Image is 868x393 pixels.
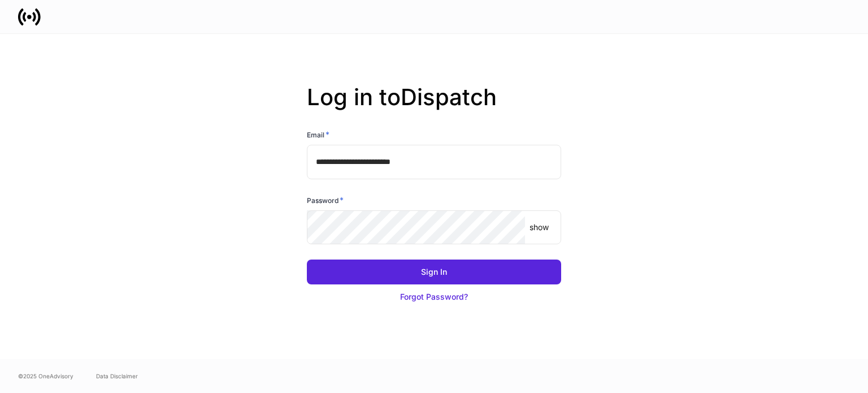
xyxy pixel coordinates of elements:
[400,291,468,303] div: Forgot Password?
[307,284,561,309] button: Forgot Password?
[307,260,561,284] button: Sign In
[96,372,138,381] a: Data Disclaimer
[307,84,561,129] h2: Log in to Dispatch
[421,266,447,278] div: Sign In
[307,195,344,206] h6: Password
[530,222,549,233] p: show
[18,372,73,381] span: © 2025 OneAdvisory
[307,129,329,140] h6: Email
